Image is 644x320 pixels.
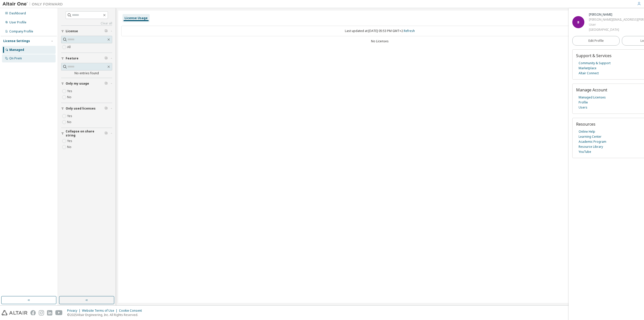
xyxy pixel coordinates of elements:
[105,56,108,60] span: Clear filter
[105,82,108,86] span: Clear filter
[105,29,108,33] span: Clear filter
[579,105,587,110] a: Users
[572,36,620,46] a: Edit Profile
[579,129,595,134] a: Online Help
[30,310,36,315] img: facebook.svg
[61,53,112,64] button: Feature
[66,56,78,60] span: Feature
[404,29,415,33] a: Refresh
[61,128,112,139] button: Collapse on share string
[9,20,26,24] div: User Profile
[67,138,73,144] label: Yes
[67,94,72,100] label: No
[105,106,108,111] span: Clear filter
[576,53,612,58] span: Support & Services
[579,66,596,71] a: Marketplace
[61,78,112,89] button: Only my usage
[577,20,579,24] span: B
[9,11,26,15] div: Dashboard
[67,313,145,317] p: © 2025 Altair Engineering, Inc. All Rights Reserved.
[9,29,33,33] div: Company Profile
[579,95,606,100] a: Managed Licenses
[121,39,638,43] div: No Licenses
[61,71,112,75] div: No entries found
[119,309,145,313] div: Cookie Consent
[67,88,73,94] label: Yes
[55,310,63,315] img: youtube.svg
[67,144,72,150] label: No
[579,144,603,149] a: Resource Library
[66,29,78,33] span: License
[121,26,638,36] div: Last updated at: [DATE] 05:53 PM GMT+2
[579,61,611,66] a: Community & Support
[66,106,96,111] span: Only used licenses
[47,310,52,315] img: linkedin.svg
[61,103,112,114] button: Only used licenses
[579,149,591,154] a: YouTube
[67,44,72,50] label: All
[105,131,108,135] span: Clear filter
[66,129,105,137] span: Collapse on share string
[67,119,72,125] label: No
[61,21,112,25] a: Clear all
[3,39,30,43] div: License Settings
[576,87,607,93] span: Manage Account
[2,310,27,315] img: altair_logo.svg
[579,71,599,76] a: Altair Connect
[9,48,24,52] div: Managed
[579,100,588,105] a: Profile
[579,134,601,139] a: Learning Center
[588,39,604,43] span: Edit Profile
[9,56,22,60] div: On Prem
[67,309,82,313] div: Privacy
[67,113,73,119] label: Yes
[579,139,606,144] a: Academic Program
[3,2,65,7] img: Altair One
[39,310,44,315] img: instagram.svg
[61,26,112,37] button: License
[82,309,119,313] div: Website Terms of Use
[576,121,595,127] span: Resources
[66,82,89,86] span: Only my usage
[125,16,148,20] div: License Usage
